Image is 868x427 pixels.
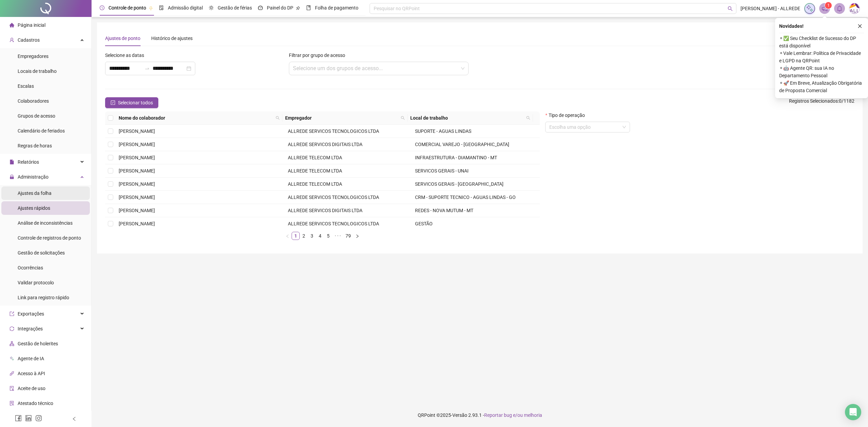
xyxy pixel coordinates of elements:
span: Locais de trabalho [18,68,57,74]
span: Nome do colaborador [119,114,273,122]
a: 3 [308,232,316,240]
footer: QRPoint © 2025 - 2.93.1 - [92,403,868,427]
li: 4 [316,232,324,240]
span: Ajustes rápidos [18,205,50,211]
span: clock-circle [100,5,104,10]
span: file-done [159,5,164,10]
span: Empregadores [18,54,48,59]
span: GESTÃO [415,221,433,226]
label: Selecione as datas [105,52,149,59]
li: 79 [343,232,353,240]
span: ALLREDE SERVICOS DIGITAIS LTDA [288,208,362,213]
span: Integrações [18,326,43,331]
img: sparkle-icon.fc2bf0ac1784a2077858766a79e2daf3.svg [806,5,813,12]
span: [PERSON_NAME] [119,155,155,160]
span: ALLREDE SERVICOS TECNOLOGICOS LTDA [288,128,379,134]
span: INFRAESTRUTURA - DIAMANTINO - MT [415,155,497,160]
span: ALLREDE TELECOM LTDA [288,168,342,174]
img: 75003 [849,3,860,14]
span: ••• [332,232,343,240]
span: export [9,311,14,316]
a: 4 [316,232,324,240]
div: Histórico de ajustes [151,35,193,42]
span: file [9,160,14,164]
span: Exportações [18,311,44,317]
button: Selecionar todos [105,97,158,108]
span: [PERSON_NAME] [119,221,155,226]
span: search [276,116,280,120]
span: left [72,416,77,421]
span: lock [9,175,14,179]
button: left [283,232,292,240]
span: [PERSON_NAME] [119,142,155,147]
span: SERVICOS GERAIS - [GEOGRAPHIC_DATA] [415,181,504,187]
span: [PERSON_NAME] [119,128,155,134]
li: 1 [292,232,300,240]
span: Cadastros [18,37,40,43]
span: Validar protocolo [18,280,54,285]
span: pushpin [149,6,153,10]
span: Escalas [18,83,34,89]
li: 5 próximas páginas [332,232,343,240]
span: Versão [452,412,467,418]
li: Próxima página [353,232,361,240]
span: Ajustes da folha [18,190,52,196]
span: solution [9,401,14,406]
span: ALLREDE SERVICOS TECNOLOGICOS LTDA [288,221,379,226]
span: home [9,23,14,27]
span: Link para registro rápido [18,295,69,300]
button: right [353,232,361,240]
span: instagram [35,415,42,422]
span: search [401,116,405,120]
span: Controle de registros de ponto [18,235,81,241]
span: Ocorrências [18,265,43,270]
span: Controle de ponto [108,5,146,11]
span: search [525,113,532,123]
span: search [526,116,530,120]
span: ALLREDE TELECOM LTDA [288,181,342,187]
span: right [355,234,359,238]
span: ⚬ 🤖 Agente QR: sua IA no Departamento Pessoal [779,64,864,79]
span: user-add [9,38,14,42]
label: Tipo de operação [545,111,589,119]
span: COMERCIAL VAREJO - [GEOGRAPHIC_DATA] [415,142,509,147]
span: ALLREDE SERVICOS DIGITAIS LTDA [288,142,362,147]
span: Grupos de acesso [18,113,55,119]
span: Reportar bug e/ou melhoria [484,412,542,418]
span: linkedin [25,415,32,422]
span: check-square [111,100,115,105]
a: 5 [324,232,332,240]
span: ALLREDE TELECOM LTDA [288,155,342,160]
label: Filtrar por grupo de acesso [289,52,350,59]
span: search [274,113,281,123]
span: 1 [827,3,830,8]
span: Acesso à API [18,371,45,376]
span: Admissão digital [168,5,203,11]
span: Administração [18,174,48,180]
span: : 0 / 1182 [789,97,854,108]
span: Agente de IA [18,356,44,361]
span: [PERSON_NAME] [119,195,155,200]
span: Gestão de férias [218,5,252,11]
span: Gestão de holerites [18,341,58,346]
a: 79 [343,232,353,240]
span: ⚬ Vale Lembrar: Política de Privacidade e LGPD na QRPoint [779,49,864,64]
span: Empregador [285,114,398,122]
span: Regras de horas [18,143,52,148]
span: [PERSON_NAME] [119,168,155,174]
span: Análise de inconsistências [18,220,73,226]
span: Gestão de solicitações [18,250,65,256]
span: pushpin [296,6,300,10]
span: search [399,113,406,123]
span: Local de trabalho [410,114,524,122]
span: api [9,371,14,376]
span: book [306,5,311,10]
span: [PERSON_NAME] [119,181,155,187]
span: Atestado técnico [18,401,53,406]
span: facebook [15,415,22,422]
span: swap-right [144,66,150,71]
span: bell [836,5,843,12]
span: Página inicial [18,22,45,28]
span: close [857,24,862,28]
